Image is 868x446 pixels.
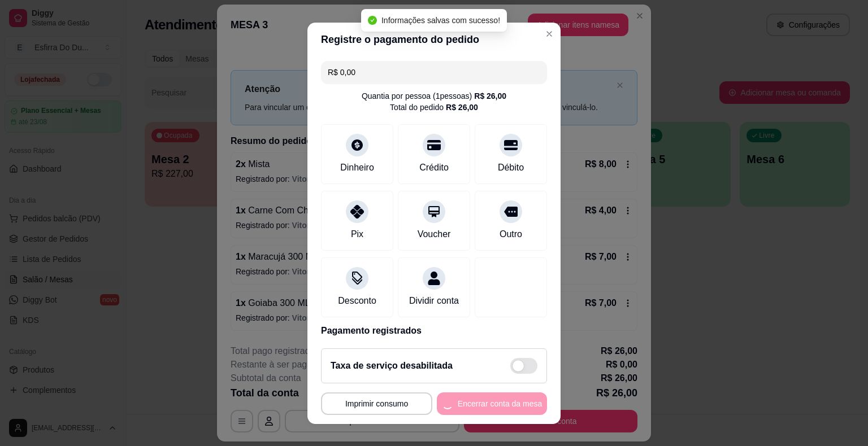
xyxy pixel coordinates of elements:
[368,16,377,25] span: check-circle
[390,102,478,113] div: Total do pedido
[474,90,506,102] div: R$ 26,00
[351,228,363,241] div: Pix
[338,294,376,308] div: Desconto
[321,324,547,338] p: Pagamento registrados
[340,161,374,174] div: Dinheiro
[362,90,506,102] div: Quantia por pessoa ( 1 pessoas)
[409,294,459,308] div: Dividir conta
[381,16,500,25] span: Informações salvas com sucesso!
[328,61,540,84] input: Ex.: hambúrguer de cordeiro
[418,228,451,241] div: Voucher
[307,23,561,56] header: Registre o pagamento do pedido
[540,25,558,43] button: Close
[500,228,522,241] div: Outro
[446,102,478,113] div: R$ 26,00
[498,161,524,174] div: Débito
[419,161,449,174] div: Crédito
[331,359,453,373] h2: Taxa de serviço desabilitada
[321,392,432,415] button: Imprimir consumo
